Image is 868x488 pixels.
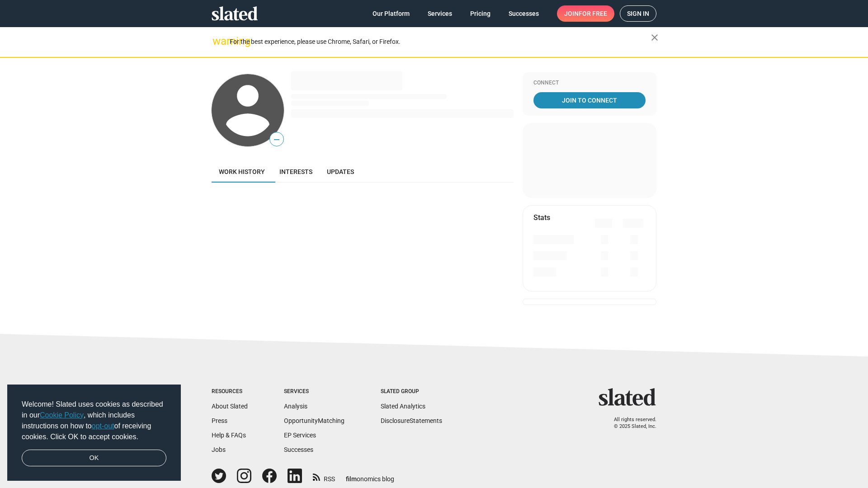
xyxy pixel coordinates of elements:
[284,403,307,410] a: Analysis
[270,134,283,145] span: —
[284,388,344,395] div: Services
[564,5,607,22] span: Join
[212,432,246,439] a: Help & FAQs
[212,36,223,47] mat-icon: warning
[470,5,491,22] span: Pricing
[501,5,546,22] a: Successes
[420,5,459,22] a: Services
[381,417,442,424] a: DisclosureStatements
[346,475,357,483] span: film
[284,432,316,439] a: EP Services
[346,468,394,483] a: filmonomics blog
[284,417,344,424] a: OpportunityMatching
[381,403,425,410] a: Slated Analytics
[509,5,539,22] span: Successes
[284,446,313,453] a: Successes
[279,168,312,175] span: Interests
[7,385,181,481] div: cookieconsent
[533,80,646,87] div: Connect
[365,5,417,22] a: Our Platform
[313,469,335,483] a: RSS
[533,213,550,222] mat-card-title: Stats
[579,5,607,22] span: for free
[649,32,660,43] mat-icon: close
[230,36,651,48] div: For the best experience, please use Chrome, Safari, or Firefox.
[22,399,166,442] span: Welcome! Slated uses cookies as described in our , which includes instructions on how to of recei...
[463,5,498,22] a: Pricing
[535,92,644,108] span: Join To Connect
[212,403,248,410] a: About Slated
[627,6,649,21] span: Sign in
[212,161,272,183] a: Work history
[428,5,452,22] span: Services
[212,417,227,424] a: Press
[381,388,442,395] div: Slated Group
[320,161,361,183] a: Updates
[373,5,410,22] span: Our Platform
[557,5,614,22] a: Joinfor free
[272,161,320,183] a: Interests
[533,92,646,108] a: Join To Connect
[212,446,226,453] a: Jobs
[219,168,265,175] span: Work history
[212,388,248,395] div: Resources
[40,411,84,419] a: Cookie Policy
[327,168,354,175] span: Updates
[604,417,656,430] p: All rights reserved. © 2025 Slated, Inc.
[22,450,166,467] a: dismiss cookie message
[620,5,656,22] a: Sign in
[92,422,114,430] a: opt-out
